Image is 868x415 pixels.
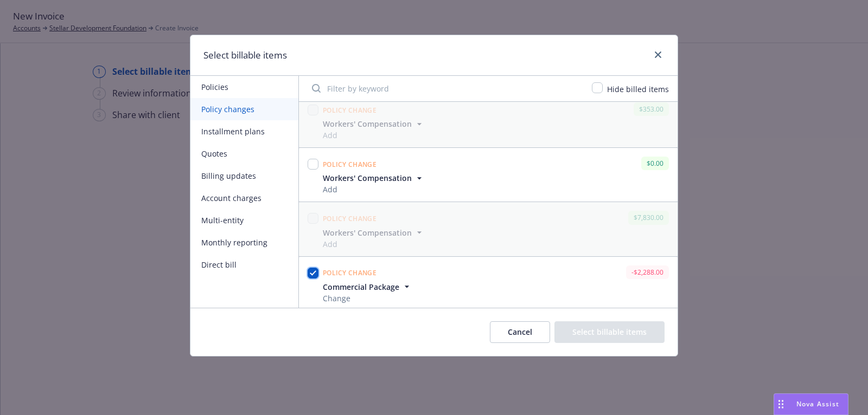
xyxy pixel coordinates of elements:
[607,84,669,94] span: Hide billed items
[323,184,425,195] span: Add
[652,48,665,61] a: close
[323,160,376,169] span: Policy change
[190,120,298,142] button: Installment plans
[323,129,425,141] span: Add
[190,187,298,209] button: Account charges
[323,227,412,238] span: Workers' Compensation
[323,172,412,184] span: Workers' Compensation
[203,48,287,62] h1: Select billable items
[299,94,678,147] span: Policy change$353.00Workers' CompensationAdd
[305,77,585,99] input: Filter by keyword
[323,238,425,250] span: Add
[323,268,376,277] span: Policy change
[323,214,376,223] span: Policy change
[634,102,669,116] div: $353.00
[190,98,298,120] button: Policy changes
[323,172,425,184] button: Workers' Compensation
[626,265,669,279] div: -$2,288.00
[299,202,678,256] span: Policy change$7,830.00Workers' CompensationAdd
[190,209,298,231] button: Multi-entity
[323,106,376,115] span: Policy change
[641,157,669,170] div: $0.00
[190,76,298,98] button: Policies
[190,165,298,187] button: Billing updates
[323,281,399,293] span: Commercial Package
[323,227,425,238] button: Workers' Compensation
[190,254,298,276] button: Direct bill
[323,118,412,129] span: Workers' Compensation
[323,281,412,293] button: Commercial Package
[628,211,669,224] div: $7,830.00
[323,118,425,129] button: Workers' Compensation
[774,393,848,415] button: Nova Assist
[774,394,788,414] div: Drag to move
[323,293,412,304] span: Change
[190,142,298,165] button: Quotes
[796,399,839,408] span: Nova Assist
[490,321,550,343] button: Cancel
[190,231,298,254] button: Monthly reporting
